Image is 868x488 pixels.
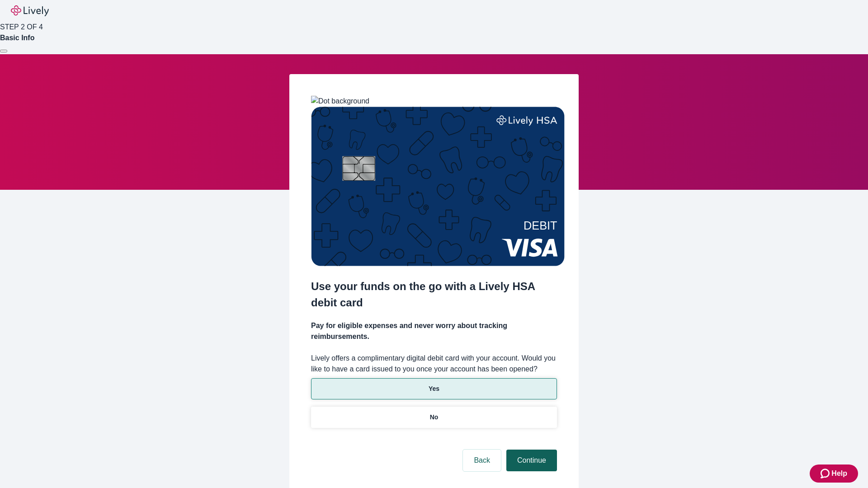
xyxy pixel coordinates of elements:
[463,450,501,471] button: Back
[506,450,557,471] button: Continue
[11,5,49,16] img: Lively
[311,378,557,399] button: Yes
[311,107,565,266] img: Debit card
[311,320,557,342] h4: Pay for eligible expenses and never worry about tracking reimbursements.
[311,278,557,311] h2: Use your funds on the go with a Lively HSA debit card
[311,353,557,375] label: Lively offers a complimentary digital debit card with your account. Would you like to have a card...
[311,407,557,428] button: No
[430,413,439,422] p: No
[429,384,439,394] p: Yes
[810,465,858,483] button: Zendesk support iconHelp
[311,96,369,107] img: Dot background
[821,468,831,479] svg: Zendesk support icon
[831,468,847,479] span: Help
